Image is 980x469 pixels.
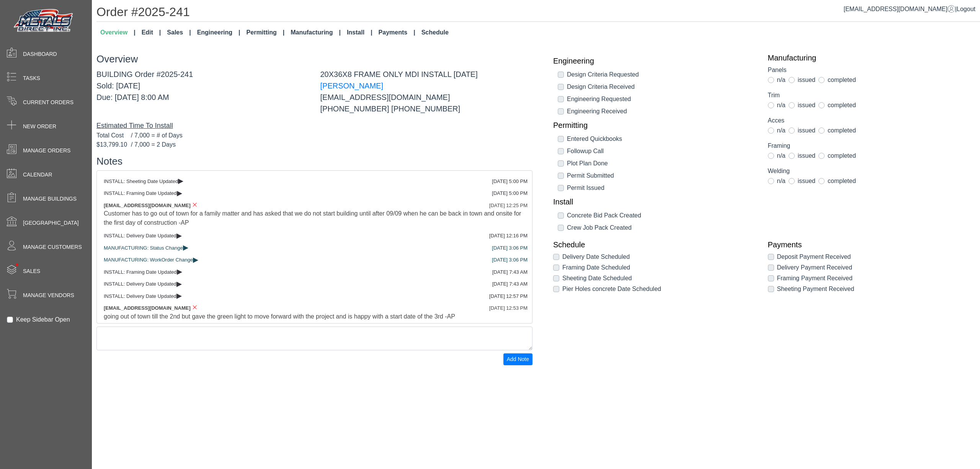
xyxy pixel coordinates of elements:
[553,197,756,206] a: Install
[104,305,191,311] span: [EMAIL_ADDRESS][DOMAIN_NAME]
[492,268,528,276] div: [DATE] 7:43 AM
[97,25,139,40] a: Overview
[91,69,315,114] div: BUILDING Order #2025-241 Sold: [DATE] Due: [DATE] 8:00 AM
[562,263,630,272] label: Framing Date Scheduled
[104,256,525,264] div: MANUFACTURING: WorkOrder Change
[104,190,525,197] div: INSTALL: Framing Date Updated
[104,280,525,288] div: INSTALL: Delivery Date Updated
[96,140,532,149] div: / 7,000 = 2 Days
[492,190,528,197] div: [DATE] 5:00 PM
[376,25,418,40] a: Payments
[492,280,528,288] div: [DATE] 7:43 AM
[315,69,539,114] div: 20X36X8 FRAME ONLY MDI INSTALL [DATE] [EMAIL_ADDRESS][DOMAIN_NAME] [PHONE_NUMBER] [PHONE_NUMBER]
[777,252,851,261] label: Deposit Payment Received
[492,244,528,252] div: [DATE] 3:06 PM
[768,240,971,249] a: Payments
[844,6,955,12] a: [EMAIL_ADDRESS][DOMAIN_NAME]
[104,293,525,300] div: INSTALL: Delivery Date Updated
[489,202,528,209] div: [DATE] 12:25 PM
[23,243,82,251] span: Manage Customers
[553,240,756,249] a: Schedule
[177,269,182,274] span: ▸
[104,178,525,185] div: INSTALL: Sheeting Date Updated
[104,244,525,252] div: MANUFACTURING: Status Change
[176,293,182,298] span: ▸
[96,131,131,140] span: Total Cost
[503,353,532,365] button: Add Note
[96,121,532,131] div: Estimated Time To Install
[177,190,182,195] span: ▸
[176,233,182,238] span: ▸
[777,284,854,294] label: Sheeting Payment Received
[489,293,528,300] div: [DATE] 12:57 PM
[844,5,975,14] div: |
[957,6,975,12] span: Logout
[344,25,376,40] a: Install
[104,268,525,276] div: INSTALL: Framing Date Updated
[287,25,344,40] a: Manufacturing
[492,178,528,185] div: [DATE] 5:00 PM
[562,274,632,283] label: Sheeting Date Scheduled
[96,5,980,22] h1: Order #2025-241
[418,25,452,40] a: Schedule
[23,219,79,227] span: [GEOGRAPHIC_DATA]
[178,178,183,183] span: ▸
[777,274,853,283] label: Framing Payment Received
[553,121,756,130] a: Permitting
[96,140,131,149] span: $13,799.10
[104,203,191,208] span: [EMAIL_ADDRESS][DOMAIN_NAME]
[23,147,70,155] span: Manage Orders
[23,291,74,299] span: Manage Vendors
[96,131,532,140] div: / 7,000 = # of Days
[96,155,532,167] h3: Notes
[164,25,194,40] a: Sales
[7,252,27,277] span: •
[507,356,529,362] span: Add Note
[23,195,77,203] span: Manage Buildings
[492,256,528,264] div: [DATE] 3:06 PM
[23,267,40,275] span: Sales
[23,74,40,82] span: Tasks
[193,257,198,262] span: ▸
[23,98,73,106] span: Current Orders
[104,232,525,240] div: INSTALL: Delivery Date Updated
[23,171,52,179] span: Calendar
[320,82,383,90] a: [PERSON_NAME]
[553,56,756,65] a: Engineering
[489,232,528,240] div: [DATE] 12:16 PM
[96,53,532,65] h3: Overview
[562,252,630,261] label: Delivery Date Scheduled
[104,312,525,321] div: going out of town till the 2nd but gave the green light to move forward with the project and is h...
[23,123,56,131] span: New Order
[194,25,243,40] a: Engineering
[23,50,57,58] span: Dashboard
[768,53,971,62] a: Manufacturing
[104,209,525,227] div: Customer has to go out of town for a family matter and has asked that we do not start building un...
[176,281,182,286] span: ▸
[11,7,77,35] img: Metals Direct Inc Logo
[562,284,661,294] label: Pier Holes concrete Date Scheduled
[777,263,853,272] label: Delivery Payment Received
[243,25,288,40] a: Permitting
[16,315,70,324] label: Keep Sidebar Open
[183,245,188,250] span: ▸
[489,304,528,312] div: [DATE] 12:53 PM
[139,25,164,40] a: Edit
